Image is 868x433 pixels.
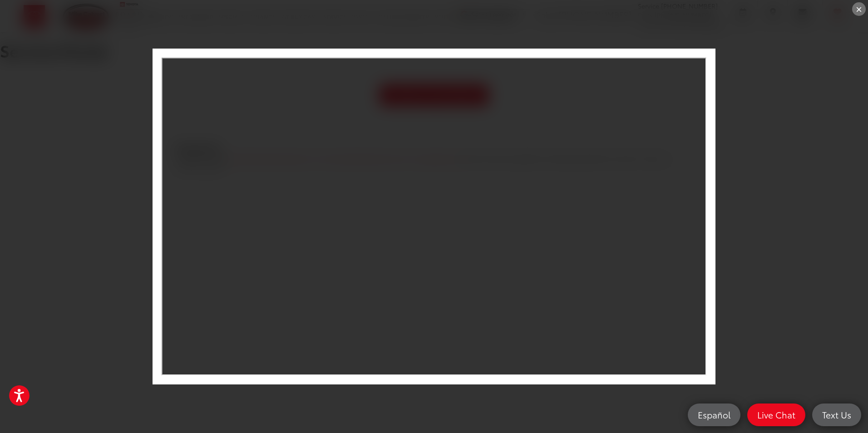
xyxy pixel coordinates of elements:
[688,403,740,426] a: Español
[852,2,866,16] div: ×
[753,409,800,420] span: Live Chat
[818,409,856,420] span: Text Us
[693,409,735,420] span: Español
[812,403,861,426] a: Text Us
[747,403,805,426] a: Live Chat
